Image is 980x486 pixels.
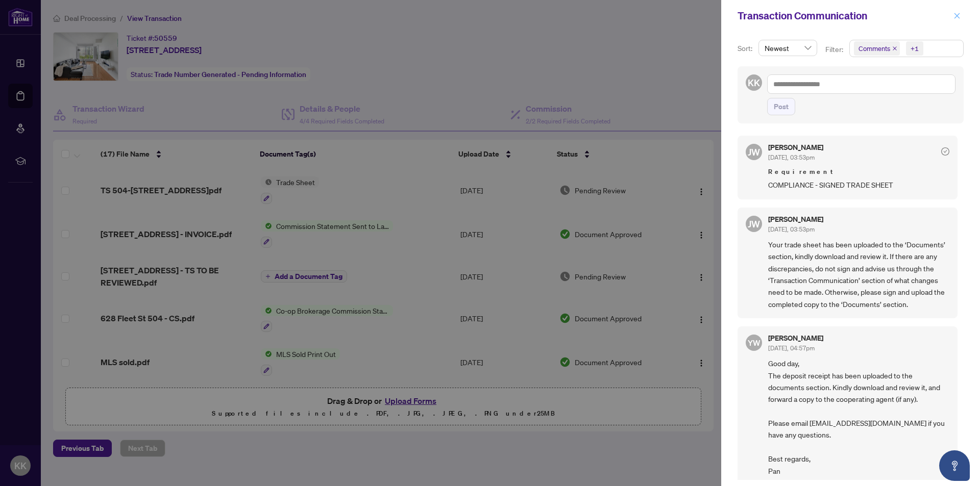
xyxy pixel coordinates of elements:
span: [DATE], 03:53pm [768,154,815,161]
span: Comments [854,41,900,56]
span: COMPLIANCE - SIGNED TRADE SHEET [768,179,949,191]
div: Transaction Communication [738,8,950,23]
p: Filter: [825,44,845,55]
h5: [PERSON_NAME] [768,335,823,342]
h5: [PERSON_NAME] [768,144,823,151]
span: Your trade sheet has been uploaded to the ‘Documents’ section, kindly download and review it. If ... [768,239,949,310]
span: close [892,46,897,51]
div: +1 [911,43,919,54]
span: KK [748,75,760,90]
span: Newest [765,40,811,56]
span: close [953,12,961,19]
button: Post [767,98,795,115]
button: Open asap [939,450,970,481]
span: JW [748,217,760,231]
span: JW [748,145,760,159]
h5: [PERSON_NAME] [768,216,823,223]
span: [DATE], 04:57pm [768,344,815,352]
span: [DATE], 03:53pm [768,225,815,233]
span: Requirement [768,167,949,177]
span: check-circle [941,147,949,156]
p: Sort: [738,43,754,54]
span: YW [748,337,761,349]
span: Comments [859,43,890,54]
